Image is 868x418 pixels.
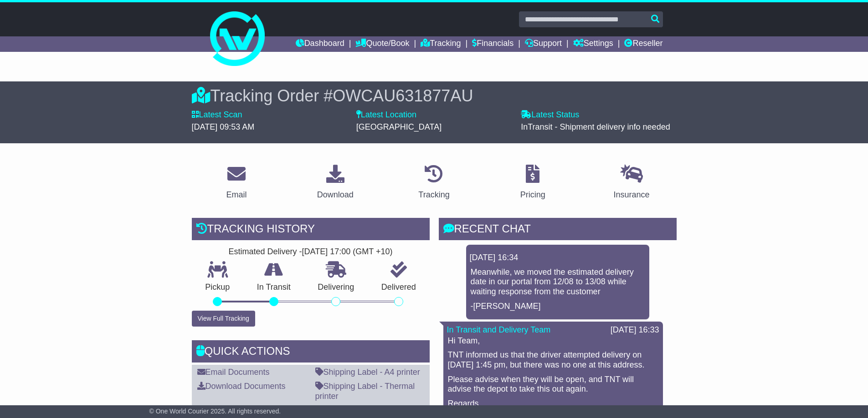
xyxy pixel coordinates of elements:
[448,375,658,394] p: Please advise when they will be open, and TNT will advise the depot to take this out again.
[525,36,562,52] a: Support
[311,161,360,204] a: Download
[573,36,613,52] a: Settings
[192,122,255,131] span: [DATE] 09:53 AM
[608,161,656,204] a: Insurance
[470,253,646,263] div: [DATE] 16:34
[447,325,551,334] a: In Transit and Delivery Team
[192,218,430,242] div: Tracking history
[520,189,545,201] div: Pricing
[356,122,442,131] span: [GEOGRAPHIC_DATA]
[514,161,551,204] a: Pricing
[471,302,645,312] p: -[PERSON_NAME]
[315,382,415,401] a: Shipping Label - Thermal printer
[521,122,670,131] span: InTransit - Shipment delivery info needed
[611,325,659,335] div: [DATE] 16:33
[368,282,430,292] p: Delivered
[614,189,650,201] div: Insurance
[317,189,354,201] div: Download
[439,218,677,242] div: RECENT CHAT
[192,340,430,365] div: Quick Actions
[333,86,473,105] span: OWCAU631877AU
[149,408,281,415] span: © One World Courier 2025. All rights reserved.
[418,189,449,201] div: Tracking
[315,368,420,377] a: Shipping Label - A4 printer
[471,267,645,297] p: Meanwhile, we moved the estimated delivery date in our portal from 12/08 to 13/08 while waiting r...
[192,86,677,106] div: Tracking Order #
[192,282,244,292] p: Pickup
[296,36,344,52] a: Dashboard
[624,36,663,52] a: Reseller
[192,110,242,120] label: Latest Scan
[192,311,255,327] button: View Full Tracking
[356,110,416,120] label: Latest Location
[226,189,247,201] div: Email
[412,161,455,204] a: Tracking
[521,110,579,120] label: Latest Status
[243,282,304,292] p: In Transit
[192,247,430,257] div: Estimated Delivery -
[302,247,393,257] div: [DATE] 17:00 (GMT +10)
[197,368,270,377] a: Email Documents
[448,350,658,370] p: TNT informed us that the driver attempted delivery on [DATE] 1:45 pm, but there was no one at thi...
[421,36,461,52] a: Tracking
[220,161,252,204] a: Email
[355,36,409,52] a: Quote/Book
[197,382,286,391] a: Download Documents
[304,282,368,292] p: Delivering
[448,336,658,346] p: Hi Team,
[472,36,514,52] a: Financials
